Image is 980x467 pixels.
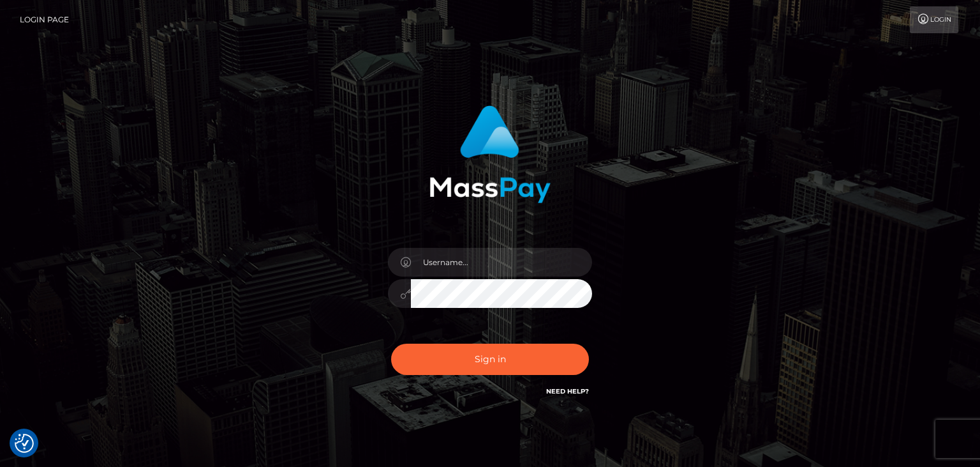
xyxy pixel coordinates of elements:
a: Login Page [20,6,69,33]
a: Login [910,6,958,33]
img: MassPay Login [429,105,551,203]
input: Username... [411,248,592,277]
button: Sign in [391,344,589,375]
button: Consent Preferences [15,434,34,453]
img: Revisit consent button [15,434,34,453]
a: Need Help? [546,387,589,395]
